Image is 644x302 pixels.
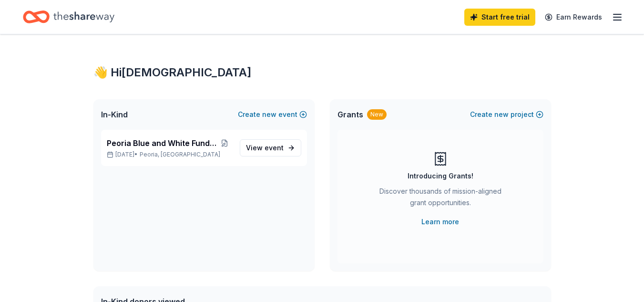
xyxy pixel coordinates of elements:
a: Learn more [421,216,459,228]
div: Introducing Grants! [408,170,473,182]
a: Earn Rewards [539,9,608,26]
div: Discover thousands of mission-aligned grant opportunities. [376,186,505,212]
span: Peoria Blue and White Fundraising Gala [107,137,218,149]
span: event [265,144,284,152]
span: View [246,142,284,154]
span: Grants [337,109,363,120]
a: View event [240,139,301,156]
span: In-Kind [101,109,128,120]
button: Createnewevent [238,109,307,120]
span: Peoria, [GEOGRAPHIC_DATA] [140,151,220,158]
button: Createnewproject [470,109,543,120]
p: [DATE] • [107,151,232,158]
span: new [262,109,276,120]
div: New [367,109,387,120]
span: new [494,109,509,120]
div: 👋 Hi [DEMOGRAPHIC_DATA] [93,65,551,80]
a: Home [23,6,114,28]
a: Start free trial [464,9,535,26]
